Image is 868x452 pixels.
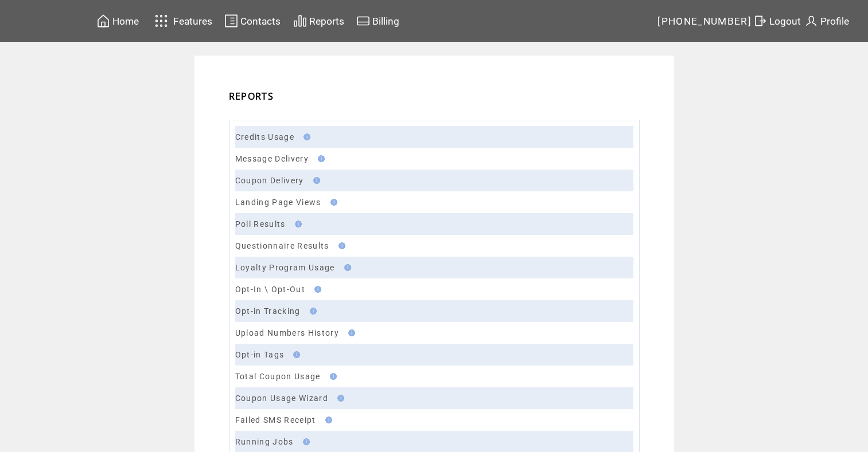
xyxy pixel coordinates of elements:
[235,154,309,163] a: Message Delivery
[235,263,335,272] a: Loyalty Program Usage
[657,15,752,27] span: [PHONE_NUMBER]
[224,14,238,28] img: contacts.svg
[753,14,767,28] img: exit.svg
[235,350,285,359] a: Opt-in Tags
[341,264,351,271] img: help.gif
[240,15,281,27] span: Contacts
[235,437,294,446] a: Running Jobs
[229,90,274,103] span: REPORTS
[235,176,304,185] a: Coupon Delivery
[235,285,305,294] a: Opt-In \ Opt-Out
[804,14,818,28] img: profile.svg
[291,12,346,30] a: Reports
[306,308,317,315] img: help.gif
[235,132,294,142] a: Credits Usage
[356,14,370,28] img: creidtcard.svg
[95,12,141,30] a: Home
[372,15,399,27] span: Billing
[291,221,302,227] img: help.gif
[151,11,172,30] img: features.svg
[300,133,310,140] img: help.gif
[345,329,355,336] img: help.gif
[322,416,332,423] img: help.gif
[327,199,337,206] img: help.gif
[314,155,325,162] img: help.gif
[326,373,337,380] img: help.gif
[752,12,803,30] a: Logout
[334,395,344,402] img: help.gif
[769,15,801,27] span: Logout
[235,198,321,207] a: Landing Page Views
[173,15,212,27] span: Features
[235,328,339,337] a: Upload Numbers History
[290,351,300,358] img: help.gif
[293,14,307,28] img: chart.svg
[235,394,328,403] a: Coupon Usage Wizard
[235,372,321,381] a: Total Coupon Usage
[310,177,320,184] img: help.gif
[96,14,110,28] img: home.svg
[355,12,401,30] a: Billing
[235,415,316,425] a: Failed SMS Receipt
[223,12,282,30] a: Contacts
[299,438,310,445] img: help.gif
[112,15,139,27] span: Home
[150,10,215,32] a: Features
[235,241,329,250] a: Questionnaire Results
[803,12,851,30] a: Profile
[820,15,849,27] span: Profile
[235,219,286,229] a: Poll Results
[311,286,321,293] img: help.gif
[309,15,344,27] span: Reports
[235,306,301,316] a: Opt-in Tracking
[335,242,345,249] img: help.gif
